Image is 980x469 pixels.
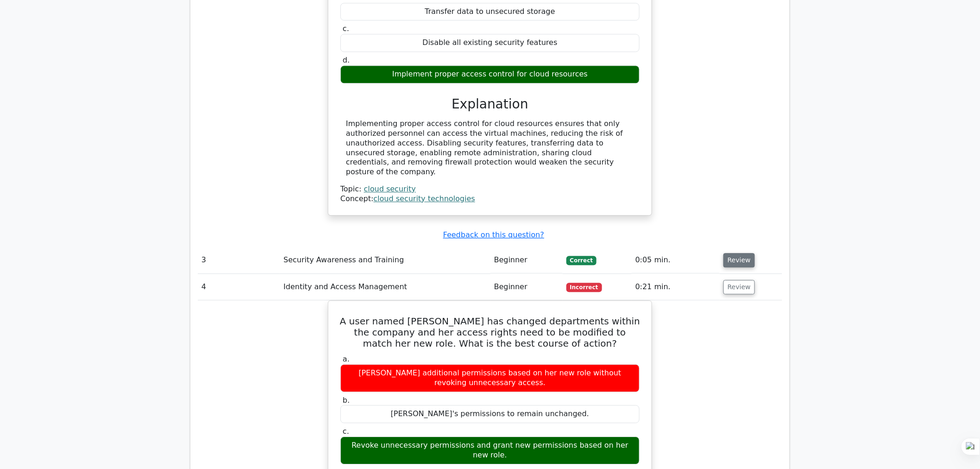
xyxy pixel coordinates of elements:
div: Implementing proper access control for cloud resources ensures that only authorized personnel can... [346,119,634,177]
a: cloud security technologies [374,194,475,203]
div: [PERSON_NAME]'s permissions to remain unchanged. [340,405,640,423]
td: Beginner [490,247,563,273]
span: Correct [566,256,597,265]
td: 0:21 min. [632,274,720,300]
div: [PERSON_NAME] additional permissions based on her new role without revoking unnecessary access. [340,364,640,392]
div: Implement proper access control for cloud resources [340,65,640,83]
span: d. [343,56,350,64]
button: Review [723,253,755,267]
div: Transfer data to unsecured storage [340,3,640,21]
div: Revoke unnecessary permissions and grant new permissions based on her new role. [340,437,640,464]
span: c. [343,427,349,436]
span: a. [343,355,350,363]
button: Review [723,280,755,294]
td: Security Awareness and Training [280,247,490,273]
a: Feedback on this question? [443,230,544,239]
div: Disable all existing security features [340,34,640,52]
span: b. [343,396,350,405]
td: Beginner [490,274,563,300]
a: cloud security [364,184,416,193]
td: 3 [198,247,280,273]
td: 0:05 min. [632,247,720,273]
h5: A user named [PERSON_NAME] has changed departments within the company and her access rights need ... [339,316,641,349]
h3: Explanation [346,96,634,112]
td: Identity and Access Management [280,274,490,300]
div: Topic: [340,184,640,194]
span: c. [343,24,349,33]
span: Incorrect [566,283,602,292]
td: 4 [198,274,280,300]
div: Concept: [340,194,640,204]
